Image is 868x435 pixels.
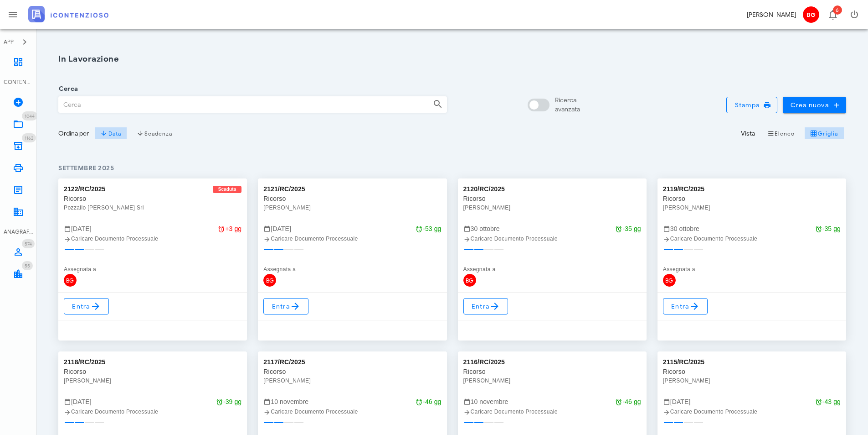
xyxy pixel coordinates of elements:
div: [DATE] [64,224,241,234]
span: 1044 [25,113,35,119]
button: Data [94,127,127,140]
input: Cerca [59,97,426,112]
span: Crea nuova [790,101,839,109]
button: Distintivo [822,4,843,26]
div: [PERSON_NAME] [747,10,796,20]
div: Ricorso [263,194,441,203]
span: Distintivo [22,111,37,121]
div: Caricare Documento Processuale [64,407,241,416]
div: -35 gg [815,224,841,234]
div: Caricare Documento Processuale [263,234,441,243]
span: Entra [671,301,700,312]
span: Elenco [767,130,795,137]
span: Entra [72,301,101,312]
div: [PERSON_NAME] [263,376,441,385]
div: Caricare Documento Processuale [663,234,841,243]
div: -39 gg [216,397,241,407]
span: BG [263,274,276,287]
div: Assegnata a [263,265,441,274]
div: -43 gg [815,397,841,407]
label: Cerca [56,84,78,94]
div: -46 gg [416,397,441,407]
span: Scaduta [218,186,236,193]
div: Caricare Documento Processuale [64,234,241,243]
span: Entra [271,301,301,312]
div: 30 ottobre [663,224,841,234]
a: Entra [263,298,308,314]
div: 10 novembre [463,397,641,407]
div: 2119/RC/2025 [663,184,705,194]
span: BG [463,274,476,287]
div: ANAGRAFICA [4,228,33,236]
div: 2122/RC/2025 [64,184,106,194]
div: Caricare Documento Processuale [463,407,641,416]
div: Assegnata a [463,265,641,274]
button: Crea nuova [783,97,846,113]
span: Data [100,130,121,137]
div: [PERSON_NAME] [263,203,441,212]
div: Caricare Documento Processuale [663,407,841,416]
div: -53 gg [416,224,441,234]
span: Distintivo [22,239,35,248]
div: Ricorso [663,194,841,203]
a: Entra [64,298,109,314]
div: 2115/RC/2025 [663,357,705,367]
span: Scadenza [137,130,173,137]
div: Ricorso [663,367,841,376]
div: 2121/RC/2025 [263,184,305,194]
img: logo-text-2x.png [28,6,108,22]
div: -46 gg [615,397,641,407]
div: Caricare Documento Processuale [463,234,641,243]
button: Stampa [726,97,777,113]
div: Ricorso [463,194,641,203]
div: 30 ottobre [463,224,641,234]
div: Ordina per [58,129,89,138]
div: Assegnata a [663,265,841,274]
div: Pozzallo [PERSON_NAME] Srl [64,203,241,212]
div: Ricorso [64,367,241,376]
div: Caricare Documento Processuale [263,407,441,416]
div: Vista [741,129,755,138]
div: Ricerca avanzata [555,96,580,114]
span: Stampa [734,101,770,109]
div: [PERSON_NAME] [463,203,641,212]
div: [DATE] [663,397,841,407]
div: Ricorso [463,367,641,376]
div: CONTENZIOSO [4,78,33,86]
div: 2120/RC/2025 [463,184,505,194]
div: +3 gg [218,224,241,234]
a: Entra [463,298,508,314]
div: 2116/RC/2025 [463,357,505,367]
span: BG [803,6,819,23]
h1: In Lavorazione [58,53,846,65]
h4: settembre 2025 [58,163,846,173]
div: 2118/RC/2025 [64,357,106,367]
div: [PERSON_NAME] [663,376,841,385]
div: [PERSON_NAME] [64,376,241,385]
span: 55 [25,263,30,269]
span: Griglia [810,130,838,137]
a: Entra [663,298,708,314]
div: -35 gg [615,224,641,234]
span: Distintivo [22,261,33,270]
span: Distintivo [833,5,842,15]
div: [PERSON_NAME] [463,376,641,385]
span: 1162 [25,135,33,141]
div: [PERSON_NAME] [663,203,841,212]
span: Entra [471,301,501,312]
button: Elenco [760,127,801,140]
div: Ricorso [64,194,241,203]
span: BG [663,274,676,287]
div: 2117/RC/2025 [263,357,305,367]
span: Distintivo [22,133,36,142]
div: Ricorso [263,367,441,376]
button: Griglia [805,127,844,140]
button: BG [800,4,822,26]
div: Assegnata a [64,265,241,274]
button: Scadenza [131,127,179,140]
div: [DATE] [263,224,441,234]
div: 10 novembre [263,397,441,407]
span: 574 [25,241,32,247]
span: BG [64,274,77,287]
div: [DATE] [64,397,241,407]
